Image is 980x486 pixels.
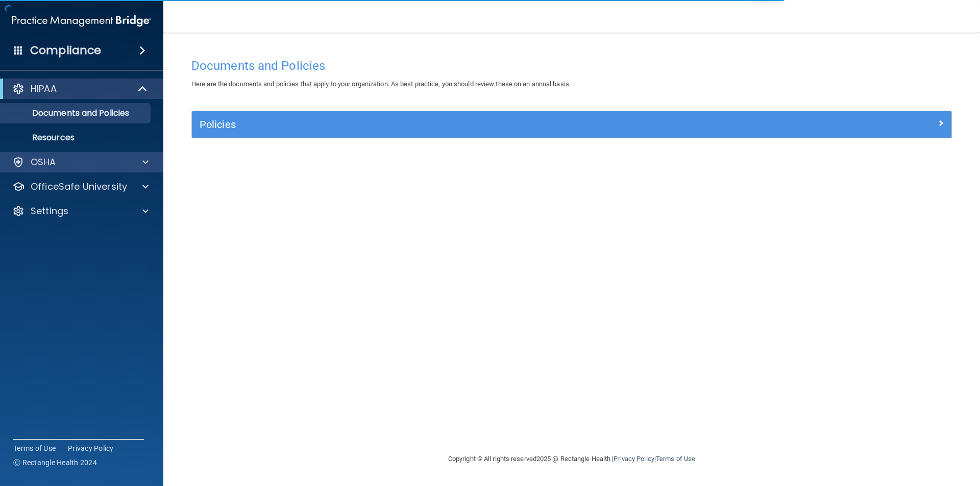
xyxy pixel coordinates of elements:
[13,443,56,453] a: Terms of Use
[31,181,127,193] p: OfficeSafe University
[68,443,114,453] a: Privacy Policy
[12,11,151,31] img: PMB logo
[7,133,146,143] p: Resources
[191,59,952,72] h4: Documents and Policies
[200,116,944,133] a: Policies
[31,83,57,95] p: HIPAA
[656,455,695,463] a: Terms of Use
[12,156,149,168] a: OSHA
[200,119,754,130] h5: Policies
[12,83,148,95] a: HIPAA
[31,205,68,217] p: Settings
[12,205,149,217] a: Settings
[803,414,968,454] iframe: Drift Widget Chat Controller
[30,43,101,58] h4: Compliance
[385,443,758,475] div: Copyright © All rights reserved 2025 @ Rectangle Health | |
[13,457,97,468] span: Ⓒ Rectangle Health 2024
[12,181,149,193] a: OfficeSafe University
[7,108,146,118] p: Documents and Policies
[31,156,56,168] p: OSHA
[614,455,654,463] a: Privacy Policy
[191,80,571,88] span: Here are the documents and policies that apply to your organization. As best practice, you should...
